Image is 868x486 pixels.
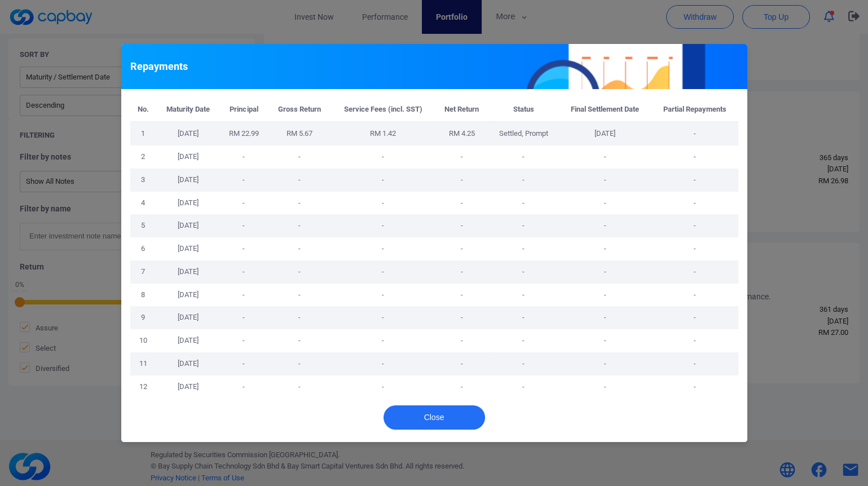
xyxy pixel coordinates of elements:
th: Gross Return [268,98,331,122]
td: [DATE] [559,122,651,145]
td: - [488,192,559,215]
span: - [461,175,463,184]
span: - [298,382,301,391]
th: No. [130,98,157,122]
td: - [559,237,651,260]
td: 1 [130,122,157,145]
span: - [461,267,463,276]
button: Close [384,405,485,430]
span: - [298,175,301,184]
td: - [651,306,738,329]
th: Net Return [435,98,488,122]
td: 12 [130,375,157,399]
td: 11 [130,352,157,375]
span: - [243,152,245,161]
td: 4 [130,192,157,215]
td: - [651,192,738,215]
span: - [298,152,301,161]
td: - [651,122,738,145]
td: - [488,329,559,352]
td: - [488,237,559,260]
td: 9 [130,306,157,329]
span: - [461,290,463,299]
span: - [382,221,384,229]
span: - [382,267,384,276]
span: - [382,152,384,161]
td: - [651,352,738,375]
td: - [651,329,738,352]
span: - [382,382,384,391]
td: - [488,306,559,329]
span: - [243,290,245,299]
span: - [382,244,384,253]
td: - [559,145,651,169]
td: - [488,375,559,399]
td: - [651,375,738,399]
span: - [243,382,245,391]
span: - [243,198,245,207]
span: - [461,359,463,368]
span: - [461,221,463,229]
span: - [382,313,384,321]
td: [DATE] [156,192,220,215]
td: - [488,284,559,307]
span: - [461,382,463,391]
td: [DATE] [156,145,220,169]
span: - [382,198,384,207]
td: 7 [130,260,157,284]
span: - [461,313,463,321]
td: [DATE] [156,214,220,237]
td: - [488,145,559,169]
td: [DATE] [156,122,220,145]
td: - [488,260,559,284]
td: 8 [130,284,157,307]
span: - [298,267,301,276]
th: Status [488,98,559,122]
td: - [488,214,559,237]
span: RM 5.67 [287,129,312,138]
td: - [651,214,738,237]
td: - [559,214,651,237]
td: - [559,284,651,307]
td: 5 [130,214,157,237]
span: - [298,198,301,207]
td: - [559,375,651,399]
span: - [243,313,245,321]
span: - [243,267,245,276]
span: RM 1.42 [370,129,396,138]
span: - [461,244,463,253]
span: - [461,152,463,161]
td: 3 [130,169,157,192]
td: - [651,169,738,192]
td: - [651,237,738,260]
span: - [461,336,463,344]
td: - [651,145,738,169]
span: - [243,359,245,368]
td: - [559,352,651,375]
td: - [488,169,559,192]
td: [DATE] [156,237,220,260]
span: - [243,336,245,344]
td: [DATE] [156,306,220,329]
span: - [461,198,463,207]
td: Settled, Prompt [488,122,559,145]
td: [DATE] [156,352,220,375]
td: 10 [130,329,157,352]
span: - [298,290,301,299]
span: - [243,244,245,253]
span: - [298,313,301,321]
td: 2 [130,145,157,169]
span: - [298,336,301,344]
span: - [243,175,245,184]
span: - [298,244,301,253]
span: - [298,359,301,368]
span: - [382,359,384,368]
span: RM 4.25 [449,129,475,138]
td: - [559,169,651,192]
span: RM 22.99 [229,129,259,138]
td: - [559,306,651,329]
h5: Repayments [130,60,188,73]
td: - [651,284,738,307]
span: - [298,221,301,229]
td: [DATE] [156,169,220,192]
